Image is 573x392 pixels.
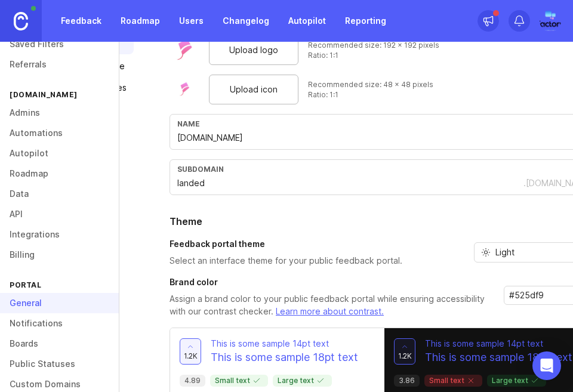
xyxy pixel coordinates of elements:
p: Large text [492,376,541,385]
svg: prefix icon Sun [481,248,491,257]
span: 1.2k [398,351,412,361]
a: Autopilot [281,10,333,32]
div: Recommended size: 48 x 48 pixels [308,79,433,89]
a: Roadmap [113,10,167,32]
a: Reporting [338,10,393,32]
p: Assign a brand color to your public feedback portal while ensuring accessibility with our contras... [170,293,494,318]
div: Recommended size: 192 x 192 pixels [308,40,439,50]
p: Small text [215,376,263,385]
p: Large text [278,376,327,385]
div: Ratio: 1:1 [308,50,439,60]
span: Light [495,246,515,259]
a: Changelog [215,10,276,32]
div: Ratio: 1:1 [308,89,433,100]
p: This is some sample 18pt text [425,350,572,365]
div: Open Intercom Messenger [532,351,561,380]
p: 4.89 [184,376,201,385]
a: Feedback [54,10,109,32]
p: This is some sample 18pt text [211,350,358,365]
button: 1.2k [394,338,415,365]
input: Subdomain [177,177,523,190]
p: This is some sample 14pt text [425,338,572,350]
h3: Brand color [170,276,494,288]
p: 3.86 [399,376,415,385]
img: Canny Home [14,12,28,30]
p: Select an interface theme for your public feedback portal. [170,255,402,267]
h3: Feedback portal theme [170,238,402,250]
button: Mojave Sales [540,10,561,32]
p: This is some sample 14pt text [211,338,358,350]
span: Upload logo [229,44,278,57]
button: 1.2k [180,338,201,365]
span: Upload icon [230,83,278,96]
span: 1.2k [184,351,198,361]
a: Users [172,10,211,32]
img: Mojave Sales [535,10,565,32]
p: Small text [429,376,478,385]
a: Learn more about contrast. [276,306,384,316]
